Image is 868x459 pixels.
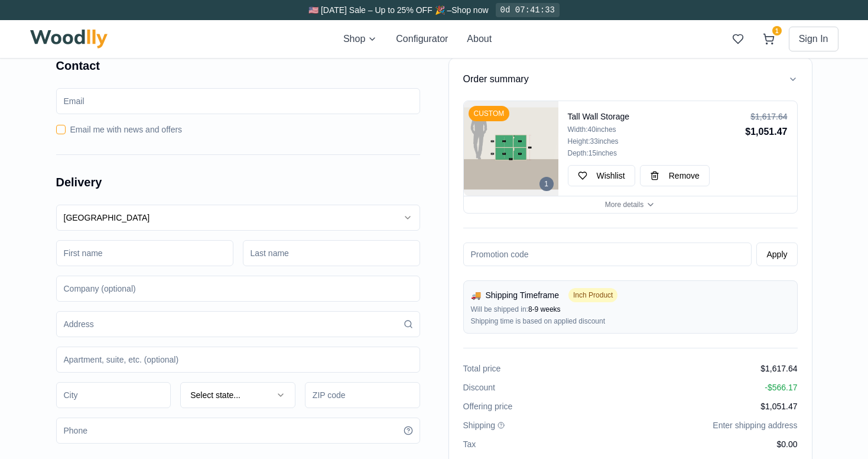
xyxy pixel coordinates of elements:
[568,165,635,186] button: Wishlist
[756,243,797,266] button: Apply
[745,111,787,122] div: $1,617.64
[464,101,558,196] img: Tall Wall Storage
[760,400,797,412] span: $1,051.47
[56,311,420,337] input: Address
[758,28,779,50] button: 1
[56,174,420,190] h2: Delivery
[605,200,643,209] span: More details
[243,240,420,266] input: Last name
[56,382,171,408] input: City
[669,170,700,182] span: Remove
[713,419,797,431] span: Enter shipping address
[463,419,496,431] span: Shipping
[56,88,420,114] input: Email
[539,177,554,191] div: 1
[463,243,752,266] input: Promotion code
[343,32,377,46] button: Shop
[765,382,797,393] span: - $566.17
[772,26,782,35] span: 1
[451,5,488,15] a: Shop now
[56,57,420,74] h2: Contact
[464,196,797,213] button: More details
[56,240,233,266] input: First name
[568,148,741,158] div: Depth: 15 inches
[568,111,741,122] h4: Tall Wall Storage
[469,106,510,121] div: CUSTOM
[56,418,420,444] input: Phone
[56,276,420,302] input: Company (optional)
[30,30,108,49] img: Woodlly
[471,316,790,326] div: Shipping time is based on applied discount
[745,125,787,139] div: $1,051.47
[597,170,625,182] span: Wishlist
[640,165,710,186] button: Remove
[568,125,741,134] div: Width: 40 inches
[568,288,617,302] span: Inch Product
[463,400,513,412] span: Offering price
[760,363,797,374] span: $1,617.64
[471,289,481,301] span: 🚚
[463,72,529,86] h3: Order summary
[308,5,451,15] span: 🇺🇸 [DATE] Sale – Up to 25% OFF 🎉 –
[789,27,838,51] button: Sign In
[486,289,560,301] span: Shipping Timeframe
[463,438,476,450] span: Tax
[463,382,495,393] span: Discount
[56,347,420,373] input: Apartment, suite, etc. (optional)
[396,32,448,46] button: Configurator
[180,382,295,408] button: Select state...
[496,3,560,17] div: 0d 07:41:33
[70,124,183,135] label: Email me with news and offers
[471,305,790,314] div: Will be shipped in:
[568,137,741,146] div: Height: 33 inches
[467,32,492,46] button: About
[528,305,561,313] span: 8-9 weeks
[776,438,797,450] span: $0.00
[305,382,420,408] input: ZIP code
[463,363,501,374] span: Total price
